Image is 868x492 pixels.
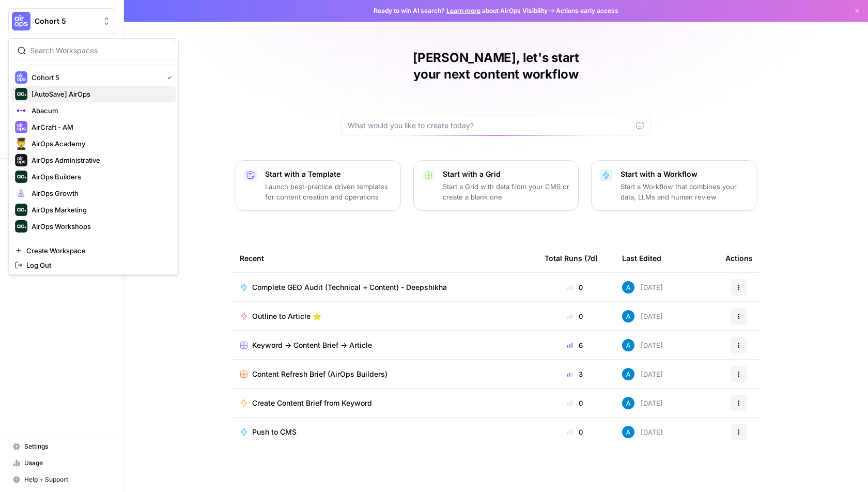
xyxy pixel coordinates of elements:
[622,426,663,438] div: [DATE]
[32,205,168,215] span: AirOps Marketing
[8,455,115,471] a: Usage
[8,8,115,34] button: Workspace: Cohort 5
[240,244,528,272] div: Recent
[15,171,27,183] img: AirOps Builders Logo
[32,188,168,198] span: AirOps Growth
[15,137,27,150] img: AirOps Academy Logo
[725,244,753,272] div: Actions
[622,281,634,294] img: o3cqybgnmipr355j8nz4zpq1mc6x
[26,245,168,256] span: Create Workspace
[622,397,663,409] div: [DATE]
[622,310,663,322] div: [DATE]
[341,50,651,83] h1: [PERSON_NAME], let's start your next content workflow
[545,427,606,437] div: 0
[545,398,606,408] div: 0
[15,154,27,166] img: AirOps Administrative Logo
[622,244,661,272] div: Last Edited
[24,475,111,484] span: Help + Support
[622,368,634,380] img: o3cqybgnmipr355j8nz4zpq1mc6x
[11,243,176,258] a: Create Workspace
[32,155,168,165] span: AirOps Administrative
[11,258,176,272] a: Log Out
[15,121,27,133] img: AirCraft - AM Logo
[622,368,663,380] div: [DATE]
[252,282,447,293] span: Complete GEO Audit (Technical + Content) - Deepshikha
[240,282,528,293] a: Complete GEO Audit (Technical + Content) - Deepshikha
[8,38,179,275] div: Workspace: Cohort 5
[622,397,634,409] img: o3cqybgnmipr355j8nz4zpq1mc6x
[240,311,528,321] a: Outline to Article ⭐️
[15,204,27,216] img: AirOps Marketing Logo
[32,72,159,83] span: Cohort 5
[12,12,30,30] img: Cohort 5 Logo
[32,89,168,99] span: [AutoSave] AirOps
[622,339,634,351] img: o3cqybgnmipr355j8nz4zpq1mc6x
[240,369,528,379] a: Content Refresh Brief (AirOps Builders)
[545,311,606,321] div: 0
[15,88,27,100] img: [AutoSave] AirOps Logo
[265,169,392,179] p: Start with a Template
[32,105,168,116] span: Abacum
[622,339,663,351] div: [DATE]
[32,221,168,232] span: AirOps Workshops
[15,71,27,84] img: Cohort 5 Logo
[446,7,481,14] a: Learn more
[265,181,392,202] p: Launch best-practice driven templates for content creation and operations
[252,427,297,437] span: Push to CMS
[443,181,570,202] p: Start a Grid with data from your CMS or create a blank one
[622,281,663,294] div: [DATE]
[15,220,27,233] img: AirOps Workshops Logo
[621,181,748,202] p: Start a Workflow that combines your data, LLMs and human review
[32,122,168,132] span: AirCraft - AM
[622,426,634,438] img: o3cqybgnmipr355j8nz4zpq1mc6x
[545,244,598,272] div: Total Runs (7d)
[24,458,111,468] span: Usage
[15,104,27,117] img: Abacum Logo
[26,260,168,270] span: Log Out
[252,398,372,408] span: Create Content Brief from Keyword
[348,120,632,131] input: What would you like to create today?
[545,282,606,293] div: 0
[15,187,27,199] img: AirOps Growth Logo
[240,398,528,408] a: Create Content Brief from Keyword
[8,438,115,455] a: Settings
[252,340,372,350] span: Keyword -> Content Brief -> Article
[591,160,756,211] button: Start with a WorkflowStart a Workflow that combines your data, LLMs and human review
[252,311,321,321] span: Outline to Article ⭐️
[8,471,115,488] button: Help + Support
[24,442,111,451] span: Settings
[32,139,168,149] span: AirOps Academy
[35,16,97,26] span: Cohort 5
[240,427,528,437] a: Push to CMS
[622,310,634,322] img: o3cqybgnmipr355j8nz4zpq1mc6x
[32,172,168,182] span: AirOps Builders
[443,169,570,179] p: Start with a Grid
[252,369,388,379] span: Content Refresh Brief (AirOps Builders)
[556,6,618,16] span: Actions early access
[236,160,401,211] button: Start with a TemplateLaunch best-practice driven templates for content creation and operations
[30,45,169,56] input: Search Workspaces
[545,369,606,379] div: 3
[413,160,579,211] button: Start with a GridStart a Grid with data from your CMS or create a blank one
[621,169,748,179] p: Start with a Workflow
[240,340,528,350] a: Keyword -> Content Brief -> Article
[545,340,606,350] div: 6
[374,6,548,16] span: Ready to win AI search? about AirOps Visibility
